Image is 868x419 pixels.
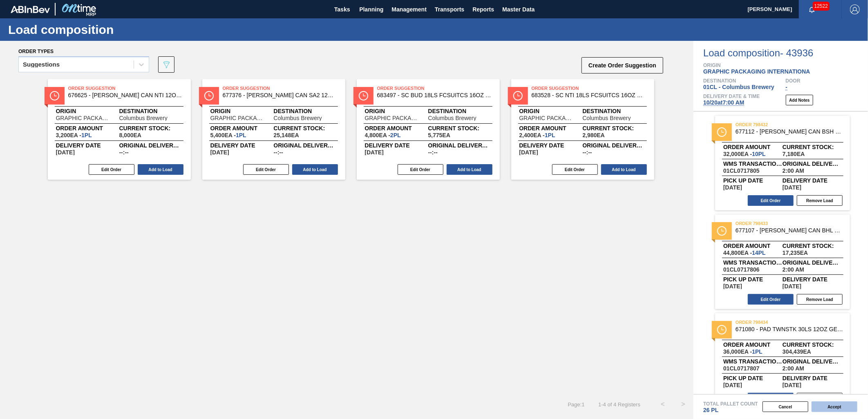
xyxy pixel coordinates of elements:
span: Original delivery time [783,260,842,265]
span: 677107 - CARR CAN BHL 12OZ TWNSTK 30/12 CAN 0724 [736,227,843,234]
span: Destination [703,78,786,83]
span: Order amount [723,243,783,248]
span: Current Stock: [783,342,842,347]
span: 1,PL [81,132,92,138]
span: Destination [583,109,646,114]
img: status [513,91,523,100]
span: Delivery Date [210,143,274,148]
span: Current Stock: [583,126,646,131]
span: 01CL0717807 [723,366,760,371]
span: 676625 - CARR CAN NTI 12OZ TWNSTK 30/12 CAN 0123 [68,92,183,98]
img: status [204,91,214,100]
span: Origin [519,109,583,114]
button: Add to Load [292,164,338,175]
span: Origin [210,109,274,114]
button: > [673,394,694,415]
span: 5,400EA-1PL [210,132,246,138]
span: Page : 1 [568,401,584,408]
button: Add to Load [447,164,492,175]
span: 14,PL [752,250,765,256]
span: 10,PL [752,151,765,157]
span: ,10/21/2025, [783,185,801,190]
span: Pick up Date [723,277,783,282]
span: Order Suggestion [223,84,337,92]
button: Edit Order [748,294,794,305]
span: statusOrder Suggestion683497 - SC BUD 18LS FCSUITCS 16OZ 0922 BEER GENOriginGRAPHIC PACKAGING INT... [357,79,500,180]
span: ,7,180,EA [783,151,805,157]
span: Delivery Date [56,143,119,148]
span: 32,000EA-10PL [723,151,766,157]
span: order 798434 [736,318,850,326]
span: ,5,775,EA, [428,132,451,138]
span: WMS Transaction ID [723,359,783,364]
span: GRAPHIC PACKAGING INTERNATIONA [210,115,266,121]
span: Origin [365,109,428,114]
img: status [359,91,368,100]
span: Origin [703,63,868,68]
div: Suggestions [23,62,60,67]
span: 2,PL [390,132,401,138]
span: Columbus Brewery [583,115,631,121]
span: WMS Transaction ID [723,161,783,166]
span: GRAPHIC PACKAGING INTERNATIONA [703,68,810,75]
span: 3,200EA-1PL [56,132,92,138]
img: status [717,127,727,137]
img: status [717,226,727,236]
img: status [717,325,727,334]
span: ,8,000,EA, [119,132,142,138]
span: Transports [435,4,464,14]
span: 10/20/2025 [519,149,538,155]
img: TNhmsLtSVTkK8tSr43FrP2fwEKptu5GPRR3wAAAABJRU5ErkJggg== [11,6,50,13]
span: 44,800EA-14PL [723,250,766,256]
span: Tasks [333,4,351,14]
span: ,304,439,EA [783,349,811,354]
button: Edit Order [748,393,794,403]
span: 2:00 AM [783,168,804,174]
span: ,10/19/2025 [723,283,742,289]
span: 683528 - SC NTI 18LS FCSUITCS 16OZ 0123 BEER GEN [532,92,646,98]
span: Delivery Date [783,178,842,183]
span: Order Suggestion [377,84,492,92]
button: Create Order Suggestion [582,57,663,74]
span: 10/20/2025 [210,149,229,155]
span: Current Stock: [274,126,337,131]
button: Edit Order [398,164,443,175]
span: Destination [119,109,183,114]
span: 36,000EA-1PL [723,349,763,354]
span: statusorder 798432677112 - [PERSON_NAME] CAN BSH 12OZ TWNSTK 30/12 CAN 0724Order amount32,000EA -... [694,111,868,210]
span: Reports [472,4,494,14]
span: Current Stock: [783,145,842,149]
span: --:-- [428,149,438,155]
span: Order amount [56,126,119,131]
span: ,10/21/2025, [783,283,801,289]
span: order 798432 [736,120,850,129]
button: Accept [812,401,857,412]
span: Order amount [365,126,428,131]
span: Origin [56,109,119,114]
span: ,2,980,EA, [583,132,605,138]
span: 01CL0717805 [723,168,760,174]
img: Logout [850,4,860,14]
span: ,10/19/2025 [723,382,742,388]
span: 2:00 AM [783,366,804,371]
span: Pick up Date [723,178,783,183]
span: Current Stock: [119,126,183,131]
span: ,17,235,EA [783,250,808,256]
span: Original delivery time [119,143,183,148]
span: Columbus Brewery [119,115,168,121]
span: Management [391,4,427,14]
span: 1,PL [236,132,246,138]
span: Delivery Date [783,376,842,381]
span: 10/20/2025 [365,149,384,155]
span: Order amount [519,126,583,131]
span: Order amount [723,145,783,149]
span: Columbus Brewery [428,115,477,121]
button: Remove Load [797,294,843,305]
span: 1,PL [545,132,555,138]
button: Add Notes [786,95,813,105]
span: 1,PL [752,348,763,355]
span: GRAPHIC PACKAGING INTERNATIONA [56,115,111,121]
span: Delivery Date [783,277,842,282]
span: statusOrder Suggestion683528 - SC NTI 18LS FCSUITCS 16OZ 0123 BEER GENOriginGRAPHIC PACKAGING INT... [511,79,654,180]
span: statusorder 798433677107 - [PERSON_NAME] CAN BHL 12OZ TWNSTK 30/12 CAN 0724Order amount44,800EA -... [694,210,868,309]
